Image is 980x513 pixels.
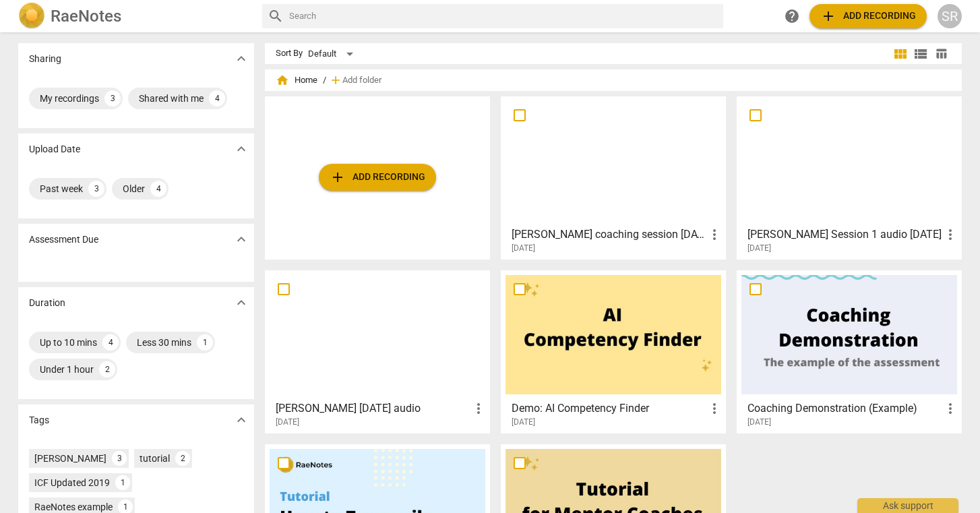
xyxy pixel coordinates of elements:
[784,8,800,24] span: help
[913,46,929,62] span: view_list
[231,293,251,313] button: Show more
[942,400,958,417] span: more_vert
[233,295,249,311] span: expand_more
[233,141,249,157] span: expand_more
[137,336,191,349] div: Less 30 mins
[231,49,251,69] button: Show more
[809,4,927,28] button: Upload
[104,90,121,107] div: 3
[820,8,836,24] span: add
[175,451,190,466] div: 2
[942,227,958,243] span: more_vert
[342,76,381,86] span: Add folder
[40,92,99,105] div: My recordings
[150,181,166,197] div: 4
[706,400,723,417] span: more_vert
[276,73,317,87] span: Home
[512,243,535,254] span: [DATE]
[123,182,145,195] div: Older
[329,73,342,87] span: add
[51,7,121,26] h2: RaeNotes
[911,44,931,64] button: List view
[512,417,535,428] span: [DATE]
[506,101,721,253] a: [PERSON_NAME] coaching session [DATE][DATE]
[276,417,299,428] span: [DATE]
[931,44,951,64] button: Table view
[892,46,909,62] span: view_module
[99,361,115,378] div: 2
[276,400,470,417] h3: Brenda July 23 2025 audio
[747,400,942,417] h3: Coaching Demonstration (Example)
[747,243,771,254] span: [DATE]
[231,229,251,249] button: Show more
[741,275,957,427] a: Coaching Demonstration (Example)[DATE]
[115,475,130,490] div: 1
[268,8,284,24] span: search
[706,227,723,243] span: more_vert
[40,336,97,349] div: Up to 10 mins
[40,182,83,195] div: Past week
[18,3,251,30] a: LogoRaeNotes
[512,227,706,243] h3: Dee coaching session July 7th
[197,334,213,351] div: 1
[34,476,110,489] div: ICF Updated 2019
[139,92,204,105] div: Shared with me
[330,169,425,185] span: Add recording
[233,412,249,428] span: expand_more
[209,90,225,107] div: 4
[935,47,948,60] span: table_chart
[857,498,958,513] div: Ask support
[29,52,61,66] p: Sharing
[470,400,487,417] span: more_vert
[88,181,104,197] div: 3
[29,413,49,427] p: Tags
[140,452,170,465] div: tutorial
[233,231,249,247] span: expand_more
[890,44,911,64] button: Tile view
[820,8,916,24] span: Add recording
[276,73,289,87] span: home
[231,139,251,159] button: Show more
[231,410,251,430] button: Show more
[233,51,249,67] span: expand_more
[34,452,106,465] div: [PERSON_NAME]
[276,49,303,59] div: Sort By
[747,227,942,243] h3: Haley Session 1 audio July 24 2025
[40,363,94,376] div: Under 1 hour
[780,4,804,28] a: Help
[512,400,706,417] h3: Demo: AI Competency Finder
[102,334,119,351] div: 4
[323,76,326,86] span: /
[747,417,771,428] span: [DATE]
[29,142,80,156] p: Upload Date
[29,233,98,247] p: Assessment Due
[506,275,721,427] a: Demo: AI Competency Finder[DATE]
[741,101,957,253] a: [PERSON_NAME] Session 1 audio [DATE][DATE]
[330,169,346,185] span: add
[938,4,962,28] button: SR
[289,5,718,27] input: Search
[18,3,45,30] img: Logo
[29,296,65,310] p: Duration
[308,43,358,65] div: Default
[112,451,127,466] div: 3
[319,164,436,191] button: Upload
[270,275,485,427] a: [PERSON_NAME] [DATE] audio[DATE]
